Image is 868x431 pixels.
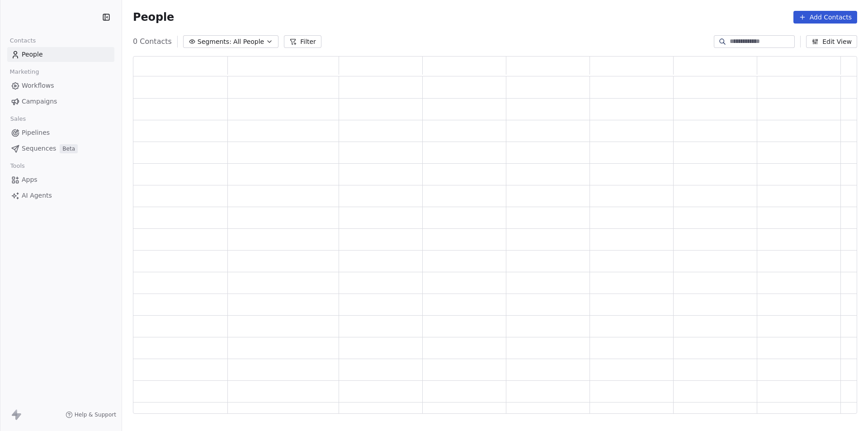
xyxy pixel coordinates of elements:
[22,191,52,200] span: AI Agents
[7,78,114,93] a: Workflows
[75,411,116,418] span: Help & Support
[198,37,231,47] span: Segments:
[22,144,56,153] span: Sequences
[233,37,264,47] span: All People
[6,34,40,47] span: Contacts
[7,141,114,156] a: SequencesBeta
[284,35,321,48] button: Filter
[6,112,30,126] span: Sales
[22,175,38,185] span: Apps
[133,10,174,24] span: People
[22,81,54,90] span: Workflows
[133,36,172,47] span: 0 Contacts
[806,35,857,48] button: Edit View
[22,128,50,137] span: Pipelines
[60,144,78,153] span: Beta
[66,411,116,418] a: Help & Support
[7,188,114,203] a: AI Agents
[7,125,114,140] a: Pipelines
[22,97,57,106] span: Campaigns
[7,94,114,109] a: Campaigns
[793,11,857,24] button: Add Contacts
[6,159,28,173] span: Tools
[7,172,114,187] a: Apps
[7,47,114,62] a: People
[22,50,43,59] span: People
[6,65,43,79] span: Marketing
